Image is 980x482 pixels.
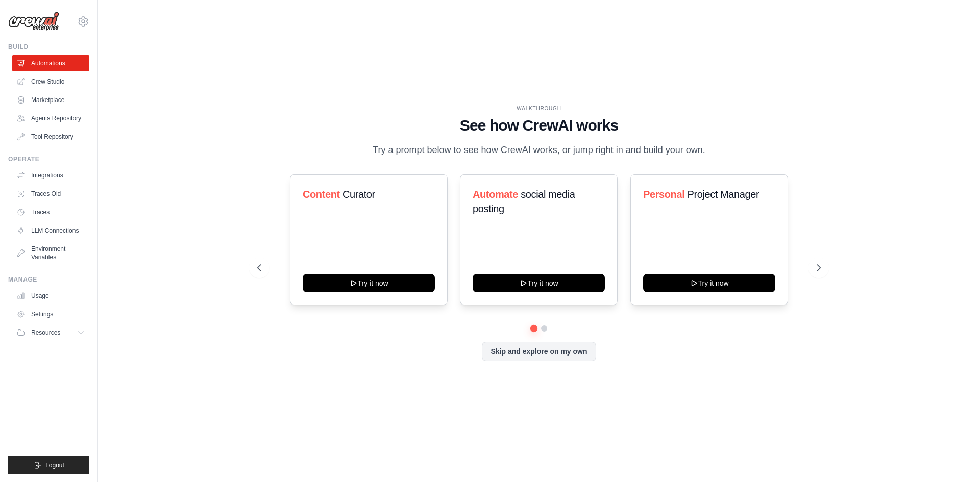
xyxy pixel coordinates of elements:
[12,129,89,145] a: Tool Repository
[12,167,89,184] a: Integrations
[12,241,89,265] a: Environment Variables
[643,189,684,200] span: Personal
[8,275,89,284] div: Manage
[12,110,89,126] a: Agents Repository
[12,92,89,108] a: Marketplace
[367,143,710,158] p: Try a prompt below to see how CrewAI works, or jump right in and build your own.
[12,324,89,341] button: Resources
[257,105,821,112] div: WALKTHROUGH
[473,274,605,292] button: Try it now
[482,342,596,361] button: Skip and explore on my own
[473,189,575,214] span: social media posting
[473,189,518,200] span: Automate
[303,189,340,200] span: Content
[12,204,89,220] a: Traces
[687,189,759,200] span: Project Manager
[12,186,89,202] a: Traces Old
[643,274,775,292] button: Try it now
[8,12,59,31] img: Logo
[257,116,821,135] h1: See how CrewAI works
[303,274,435,292] button: Try it now
[31,328,60,337] span: Resources
[12,73,89,90] a: Crew Studio
[8,155,89,163] div: Operate
[342,189,375,200] span: Curator
[45,461,64,469] span: Logout
[12,55,89,71] a: Automations
[8,43,89,51] div: Build
[12,222,89,239] a: LLM Connections
[8,456,89,474] button: Logout
[12,288,89,304] a: Usage
[12,306,89,322] a: Settings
